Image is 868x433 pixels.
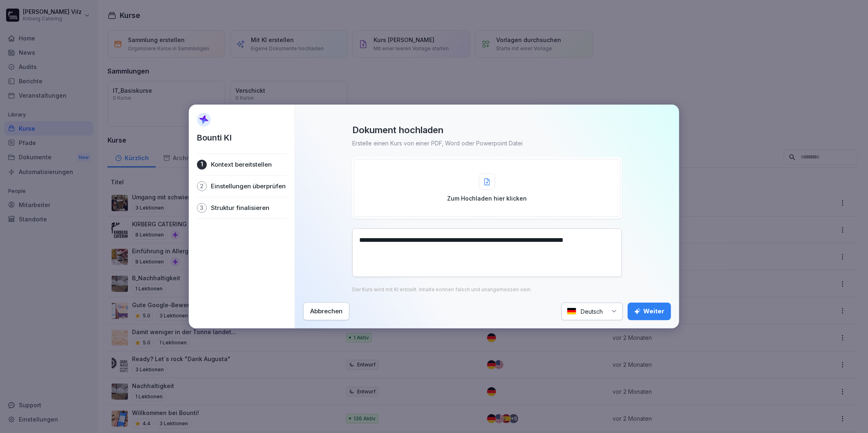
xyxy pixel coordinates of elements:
div: Weiter [634,307,664,316]
div: 3 [197,203,207,213]
button: Weiter [628,303,671,320]
button: Abbrechen [303,302,349,320]
p: Kontext bereitstellen [211,161,272,169]
p: Zum Hochladen hier klicken [447,194,527,203]
p: Der Kurs wird mit KI erstellt. Inhalte können falsch und unangemessen sein. [352,287,532,292]
img: AI Sparkle [197,113,211,127]
p: Struktur finalisieren [211,204,269,212]
div: 1 [197,160,207,170]
p: Dokument hochladen [352,124,443,136]
p: Bounti KI [197,132,232,144]
div: Abbrechen [310,307,342,316]
div: Deutsch [562,303,623,320]
img: de.svg [567,308,577,315]
div: 2 [197,181,207,191]
p: Erstelle einen Kurs von einer PDF, Word oder Powerpoint Datei [352,139,523,147]
p: Einstellungen überprüfen [211,182,286,190]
